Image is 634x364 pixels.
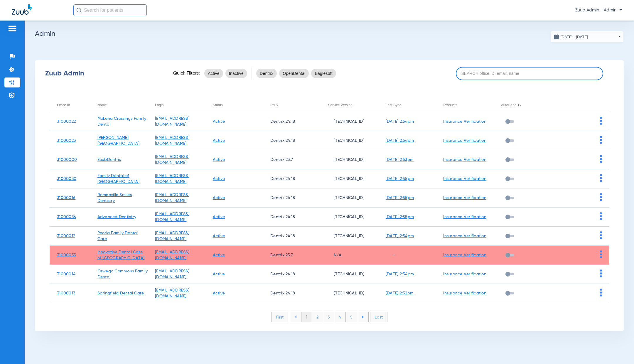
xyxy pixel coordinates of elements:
[600,289,602,296] img: group-dot-blue.svg
[97,250,145,260] a: Innovative Dental Care of [GEOGRAPHIC_DATA]
[321,131,378,150] td: [TECHNICAL_ID]
[57,291,75,295] a: 31000013
[283,70,305,76] span: OpenDental
[386,139,414,143] a: [DATE] 2:54pm
[386,272,414,276] a: [DATE] 2:54pm
[97,193,132,203] a: Romeoville Smiles Dentistry
[600,117,602,125] img: group-dot-blue.svg
[443,139,486,143] a: Insurance Verification
[301,312,312,322] li: 1
[443,291,486,295] a: Insurance Verification
[213,102,263,108] div: Status
[600,212,602,220] img: group-dot-blue.svg
[321,150,378,169] td: [TECHNICAL_ID]
[213,139,225,143] a: Active
[97,102,148,108] div: Name
[386,177,414,181] a: [DATE] 2:55pm
[600,136,602,144] img: group-dot-blue.svg
[97,136,139,146] a: [PERSON_NAME][GEOGRAPHIC_DATA]
[600,155,602,163] img: group-dot-blue.svg
[443,253,486,257] a: Insurance Verification
[155,288,189,298] a: [EMAIL_ADDRESS][DOMAIN_NAME]
[321,227,378,246] td: [TECHNICAL_ID]
[213,272,225,276] a: Active
[443,102,493,108] div: Products
[443,215,486,219] a: Insurance Verification
[155,136,189,146] a: [EMAIL_ADDRESS][DOMAIN_NAME]
[600,193,602,201] img: group-dot-blue.svg
[370,312,387,322] li: Last
[456,67,603,80] input: SEARCH office ID, email, name
[155,174,189,184] a: [EMAIL_ADDRESS][DOMAIN_NAME]
[213,119,225,124] a: Active
[208,70,220,76] span: Active
[386,102,401,108] div: Last Sync
[260,70,273,76] span: Dentrix
[97,102,107,108] div: Name
[57,102,70,108] div: Office Id
[173,70,200,76] span: Quick Filters:
[263,227,321,246] td: Dentrix 24.18
[321,208,378,227] td: [TECHNICAL_ID]
[321,188,378,208] td: [TECHNICAL_ID]
[155,102,205,108] div: Login
[554,34,559,40] img: date.svg
[386,215,414,219] a: [DATE] 2:55pm
[256,68,336,79] mat-chip-listbox: pms-filters
[312,312,323,322] li: 2
[97,269,148,279] a: Oswego Commons Family Dental
[575,7,622,13] span: Zuub Admin - Admin
[263,246,321,265] td: Dentrix 23.7
[294,315,297,318] img: arrow-left-blue.svg
[213,234,225,238] a: Active
[362,316,364,318] img: arrow-right-blue.svg
[443,177,486,181] a: Insurance Verification
[443,272,486,276] a: Insurance Verification
[272,312,288,322] li: First
[270,102,278,108] div: PMS
[321,284,378,303] td: [TECHNICAL_ID]
[600,174,602,182] img: group-dot-blue.svg
[76,8,82,13] img: Search Icon
[386,102,436,108] div: Last Sync
[263,284,321,303] td: Dentrix 24.18
[443,102,457,108] div: Products
[57,234,75,238] a: 31000012
[334,312,346,322] li: 4
[213,291,225,295] a: Active
[155,155,189,165] a: [EMAIL_ADDRESS][DOMAIN_NAME]
[501,102,551,108] div: AutoSend Tx
[263,265,321,284] td: Dentrix 24.18
[443,119,486,124] a: Insurance Verification
[155,212,189,222] a: [EMAIL_ADDRESS][DOMAIN_NAME]
[155,250,189,260] a: [EMAIL_ADDRESS][DOMAIN_NAME]
[263,150,321,169] td: Dentrix 23.7
[263,188,321,208] td: Dentrix 24.18
[386,253,395,257] span: -
[155,269,189,279] a: [EMAIL_ADDRESS][DOMAIN_NAME]
[443,196,486,200] a: Insurance Verification
[270,102,321,108] div: PMS
[57,215,76,219] a: 31000036
[443,234,486,238] a: Insurance Verification
[73,4,147,16] input: Search for patients
[45,70,163,76] div: Zuub Admin
[97,231,138,241] a: Peoria Family Dental Care
[321,246,378,265] td: N/A
[321,265,378,284] td: [TECHNICAL_ID]
[57,158,77,162] a: 31000000
[97,158,121,162] a: ZuubDentrix
[213,177,225,181] a: Active
[213,196,225,200] a: Active
[550,31,624,43] button: [DATE] - [DATE]
[386,119,414,124] a: [DATE] 2:54pm
[386,158,414,162] a: [DATE] 2:53pm
[263,131,321,150] td: Dentrix 24.18
[443,158,486,162] a: Insurance Verification
[263,112,321,131] td: Dentrix 24.18
[321,169,378,188] td: [TECHNICAL_ID]
[600,250,602,258] img: group-dot-blue.svg
[155,102,163,108] div: Login
[97,174,139,184] a: Family Dental of [GEOGRAPHIC_DATA]
[328,102,352,108] div: Service Version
